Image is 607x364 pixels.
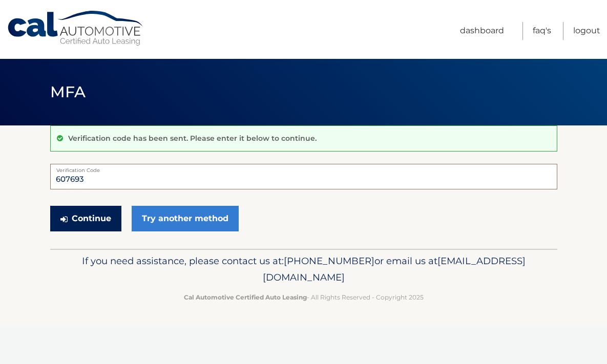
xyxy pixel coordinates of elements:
a: Dashboard [460,22,504,40]
button: Continue [50,206,121,231]
input: Verification Code [50,164,557,189]
span: [PHONE_NUMBER] [284,255,374,267]
a: FAQ's [533,22,551,40]
p: Verification code has been sent. Please enter it below to continue. [68,134,317,143]
p: - All Rights Reserved - Copyright 2025 [57,292,551,303]
a: Logout [573,22,600,40]
span: MFA [50,82,86,101]
p: If you need assistance, please contact us at: or email us at [57,253,551,286]
span: [EMAIL_ADDRESS][DOMAIN_NAME] [263,255,526,283]
a: Try another method [132,206,239,231]
label: Verification Code [50,164,557,172]
a: Cal Automotive [7,10,145,47]
strong: Cal Automotive Certified Auto Leasing [184,293,307,301]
